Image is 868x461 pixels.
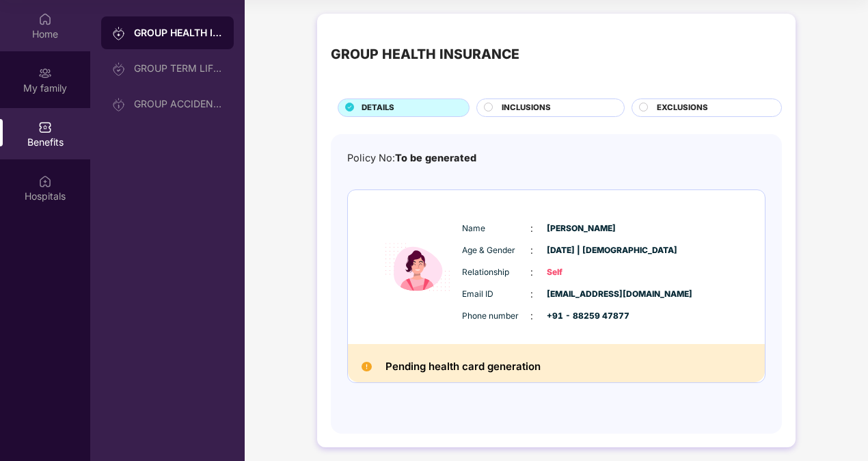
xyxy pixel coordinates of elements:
span: Name [462,222,530,235]
span: To be generated [395,152,476,163]
img: icon [377,211,459,324]
span: : [530,243,533,258]
img: Pending [362,362,372,372]
span: Age & Gender [462,244,530,257]
div: Policy No: [347,150,476,166]
span: Self [547,266,615,279]
img: svg+xml;base64,PHN2ZyBpZD0iSG9tZSIgeG1sbnM9Imh0dHA6Ly93d3cudzMub3JnLzIwMDAvc3ZnIiB3aWR0aD0iMjAiIG... [38,12,52,26]
span: +91 - 88259 47877 [547,310,615,323]
div: GROUP HEALTH INSURANCE [134,26,223,40]
img: svg+xml;base64,PHN2ZyB3aWR0aD0iMjAiIGhlaWdodD0iMjAiIHZpZXdCb3g9IjAgMCAyMCAyMCIgZmlsbD0ibm9uZSIgeG... [112,27,126,40]
span: Email ID [462,288,530,301]
span: [PERSON_NAME] [547,222,615,235]
div: GROUP HEALTH INSURANCE [331,44,519,65]
span: Relationship [462,266,530,279]
span: : [530,265,533,280]
span: INCLUSIONS [502,102,551,114]
img: svg+xml;base64,PHN2ZyB3aWR0aD0iMjAiIGhlaWdodD0iMjAiIHZpZXdCb3g9IjAgMCAyMCAyMCIgZmlsbD0ibm9uZSIgeG... [38,66,52,80]
img: svg+xml;base64,PHN2ZyB3aWR0aD0iMjAiIGhlaWdodD0iMjAiIHZpZXdCb3g9IjAgMCAyMCAyMCIgZmlsbD0ibm9uZSIgeG... [112,98,126,111]
span: DETAILS [362,102,394,114]
img: svg+xml;base64,PHN2ZyBpZD0iSG9zcGl0YWxzIiB4bWxucz0iaHR0cDovL3d3dy53My5vcmcvMjAwMC9zdmciIHdpZHRoPS... [38,174,52,188]
span: [EMAIL_ADDRESS][DOMAIN_NAME] [547,288,615,301]
img: svg+xml;base64,PHN2ZyB3aWR0aD0iMjAiIGhlaWdodD0iMjAiIHZpZXdCb3g9IjAgMCAyMCAyMCIgZmlsbD0ibm9uZSIgeG... [112,62,126,76]
div: GROUP TERM LIFE INSURANCE [134,63,223,74]
span: [DATE] | [DEMOGRAPHIC_DATA] [547,244,615,257]
span: Phone number [462,310,530,323]
span: : [530,221,533,236]
h2: Pending health card generation [385,358,541,376]
span: EXCLUSIONS [657,102,708,114]
img: svg+xml;base64,PHN2ZyBpZD0iQmVuZWZpdHMiIHhtbG5zPSJodHRwOi8vd3d3LnczLm9yZy8yMDAwL3N2ZyIgd2lkdGg9Ij... [38,120,52,134]
span: : [530,287,533,302]
span: : [530,308,533,324]
div: GROUP ACCIDENTAL INSURANCE [134,98,223,109]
